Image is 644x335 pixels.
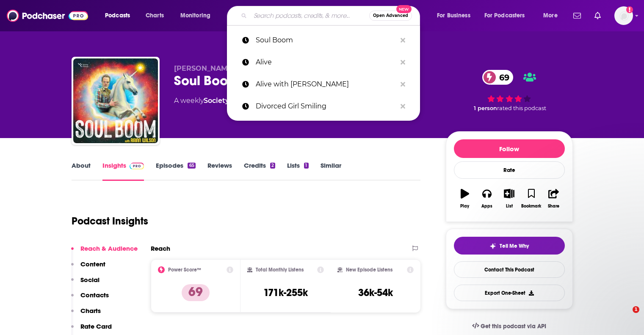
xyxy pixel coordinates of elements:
[227,95,420,117] a: Divorced Girl Smiling
[7,8,88,24] img: Podchaser - Follow, Share and Rate Podcasts
[481,323,546,330] span: Get this podcast via API
[437,10,470,22] span: For Business
[204,97,229,105] a: Society
[130,163,144,169] img: Podchaser Pro
[346,267,392,273] h2: New Episode Listens
[454,261,565,278] a: Contact This Podcast
[633,306,639,313] span: 1
[591,8,604,23] a: Show notifications dropdown
[506,204,513,209] div: List
[454,183,476,214] button: Play
[99,9,141,22] button: open menu
[256,95,396,117] p: Divorced Girl Smiling
[614,6,633,25] span: Logged in as shcarlos
[489,243,496,249] img: tell me why sparkle
[182,284,210,301] p: 69
[102,161,144,181] a: InsightsPodchaser Pro
[227,29,420,51] a: Soul Boom
[250,9,369,22] input: Search podcasts, credits, & more...
[174,64,235,72] span: [PERSON_NAME]
[476,183,498,214] button: Apps
[80,322,112,330] p: Rate Card
[151,244,170,252] h2: Reach
[256,73,396,95] p: Alive with Steve Burns
[369,11,412,21] button: Open AdvancedNew
[256,267,304,273] h2: Total Monthly Listens
[482,70,514,85] a: 69
[235,6,428,25] div: Search podcasts, credits, & more...
[542,183,564,214] button: Share
[80,276,100,284] p: Social
[174,96,326,106] div: A weekly podcast
[80,307,101,315] p: Charts
[71,260,105,276] button: Content
[174,9,221,22] button: open menu
[500,243,529,249] span: Tell Me Why
[80,244,138,252] p: Reach & Audience
[256,29,396,51] p: Soul Boom
[227,73,420,95] a: Alive with [PERSON_NAME]
[454,161,565,179] div: Rate
[304,163,308,169] div: 1
[431,9,481,22] button: open menu
[140,9,169,22] a: Charts
[321,161,341,181] a: Similar
[614,6,633,25] img: User Profile
[180,10,210,22] span: Monitoring
[71,244,138,260] button: Reach & Audience
[71,291,109,307] button: Contacts
[614,6,633,25] button: Show profile menu
[479,9,537,22] button: open menu
[72,161,91,181] a: About
[358,286,393,299] h3: 36k-54k
[146,10,164,22] span: Charts
[454,285,565,301] button: Export One-Sheet
[188,163,195,169] div: 65
[481,204,492,209] div: Apps
[105,10,130,22] span: Podcasts
[446,64,573,117] div: 69 1 personrated this podcast
[396,5,412,13] span: New
[460,204,469,209] div: Play
[543,10,558,22] span: More
[491,70,514,85] span: 69
[520,183,542,214] button: Bookmark
[454,139,565,158] button: Follow
[71,276,100,291] button: Social
[454,237,565,255] button: tell me why sparkleTell Me Why
[207,161,232,181] a: Reviews
[156,161,195,181] a: Episodes65
[80,291,109,299] p: Contacts
[227,51,420,73] a: Alive
[244,161,275,181] a: Credits2
[80,260,105,268] p: Content
[168,267,201,273] h2: Power Score™
[548,204,559,209] div: Share
[263,286,308,299] h3: 171k-255k
[72,215,148,227] h1: Podcast Insights
[626,6,633,13] svg: Add a profile image
[474,105,497,111] span: 1 person
[497,105,546,111] span: rated this podcast
[484,10,525,22] span: For Podcasters
[256,51,396,73] p: Alive
[373,14,408,18] span: Open Advanced
[498,183,520,214] button: List
[287,161,308,181] a: Lists1
[270,163,275,169] div: 2
[71,307,101,322] button: Charts
[73,58,158,143] img: Soul Boom
[615,306,636,327] iframe: Intercom live chat
[521,204,541,209] div: Bookmark
[537,9,568,22] button: open menu
[570,8,584,23] a: Show notifications dropdown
